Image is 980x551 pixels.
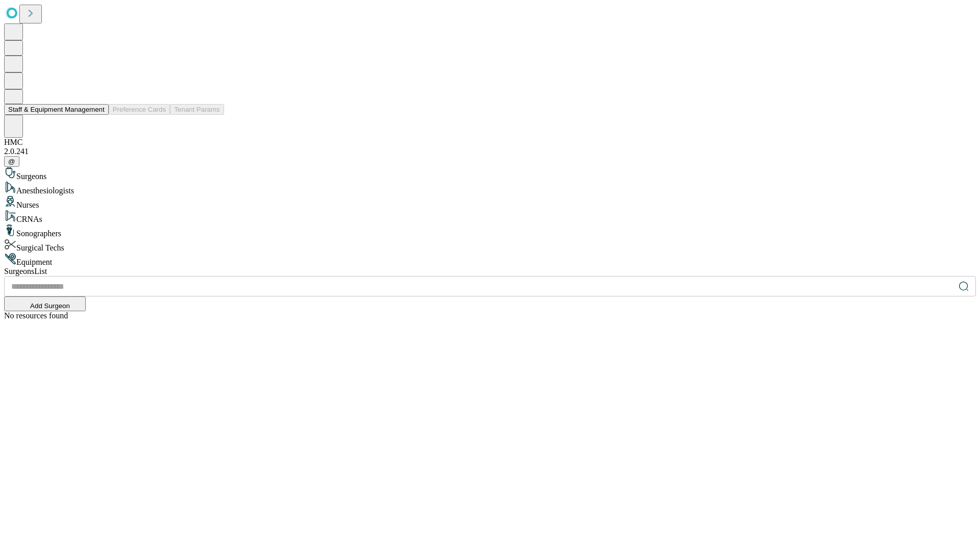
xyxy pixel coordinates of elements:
[4,167,976,181] div: Surgeons
[109,104,170,115] button: Preference Cards
[4,311,976,320] div: No resources found
[4,224,976,238] div: Sonographers
[4,238,976,253] div: Surgical Techs
[4,267,976,276] div: Surgeons List
[8,158,15,165] span: @
[30,302,70,310] span: Add Surgeon
[4,253,976,267] div: Equipment
[4,195,976,210] div: Nurses
[4,147,976,156] div: 2.0.241
[4,296,86,311] button: Add Surgeon
[4,181,976,195] div: Anesthesiologists
[4,210,976,224] div: CRNAs
[4,156,19,167] button: @
[4,138,976,147] div: HMC
[170,104,224,115] button: Tenant Params
[4,104,109,115] button: Staff & Equipment Management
